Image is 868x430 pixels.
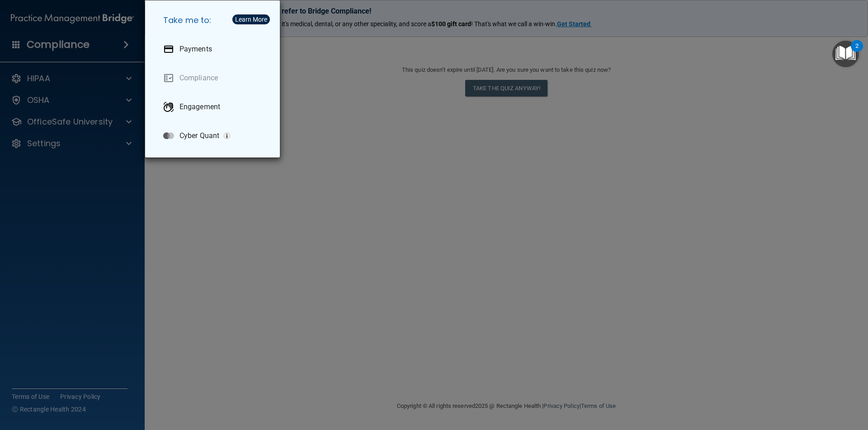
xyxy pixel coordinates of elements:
a: Compliance [156,65,273,91]
a: Cyber Quant [156,123,273,148]
div: 2 [855,46,859,58]
p: Payments [179,45,212,54]
h5: Take me to: [156,8,273,33]
div: Learn More [235,16,267,23]
a: Payments [156,37,273,62]
p: Engagement [179,102,220,111]
button: Learn More [232,14,270,24]
a: Engagement [156,94,273,120]
button: Open Resource Center, 2 new notifications [832,41,859,67]
p: Cyber Quant [179,131,219,140]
